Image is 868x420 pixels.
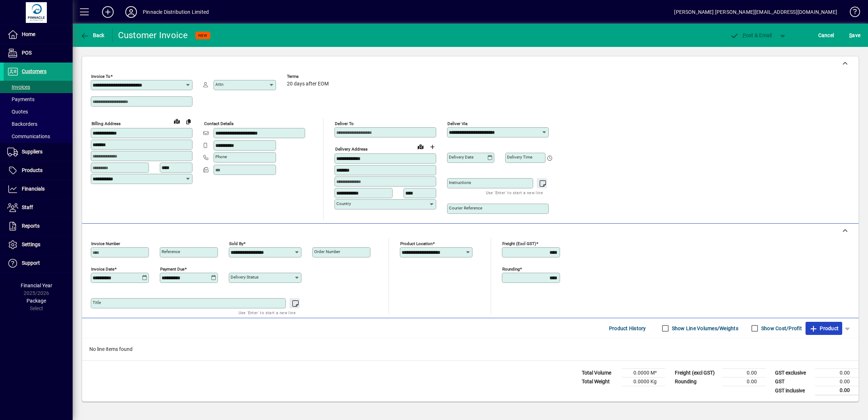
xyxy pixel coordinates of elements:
[27,298,46,304] span: Package
[670,325,738,332] label: Show Line Volumes/Weights
[4,236,73,254] a: Settings
[726,29,776,42] button: Post & Email
[183,116,194,127] button: Copy to Delivery address
[578,369,622,377] td: Total Volume
[671,369,722,377] td: Freight (excl GST)
[760,325,802,332] label: Show Cost/Profit
[96,5,119,19] button: Add
[486,188,543,197] mat-hint: Use 'Enter' to start a new line
[22,204,33,210] span: Staff
[447,121,467,126] mat-label: Deliver via
[815,369,859,377] td: 0.00
[849,29,860,41] span: ave
[622,369,665,377] td: 0.0000 M³
[771,377,815,386] td: GST
[4,105,73,118] a: Quotes
[4,118,73,130] a: Backorders
[314,249,340,254] mat-label: Order number
[336,201,351,206] mat-label: Country
[4,130,73,143] a: Communications
[771,386,815,395] td: GST inclusive
[809,323,839,334] span: Product
[507,155,532,160] mat-label: Delivery time
[22,223,40,229] span: Reports
[449,155,474,160] mat-label: Delivery date
[578,377,622,386] td: Total Weight
[606,322,649,335] button: Product History
[215,154,227,159] mat-label: Phone
[73,29,113,42] app-page-header-button: Back
[335,121,354,126] mat-label: Deliver To
[22,186,45,192] span: Financials
[21,283,52,288] span: Financial Year
[622,377,665,386] td: 0.0000 Kg
[80,32,105,38] span: Back
[22,260,40,266] span: Support
[4,161,73,180] a: Products
[7,109,28,115] span: Quotes
[722,377,766,386] td: 0.00
[844,1,859,25] a: Knowledge Base
[400,241,433,246] mat-label: Product location
[609,323,646,334] span: Product History
[231,275,259,280] mat-label: Delivery status
[818,29,834,41] span: Cancel
[22,167,42,173] span: Products
[239,308,296,317] mat-hint: Use 'Enter' to start a new line
[119,5,143,19] button: Profile
[4,180,73,198] a: Financials
[22,149,42,155] span: Suppliers
[162,249,180,254] mat-label: Reference
[22,68,46,74] span: Customers
[4,143,73,161] a: Suppliers
[198,33,207,38] span: NEW
[849,32,852,38] span: S
[815,377,859,386] td: 0.00
[674,6,837,18] div: [PERSON_NAME] [PERSON_NAME][EMAIL_ADDRESS][DOMAIN_NAME]
[502,241,536,246] mat-label: Freight (excl GST)
[806,322,842,335] button: Product
[4,93,73,105] a: Payments
[91,241,120,246] mat-label: Invoice number
[847,29,862,42] button: Save
[229,241,243,246] mat-label: Sold by
[287,81,329,87] span: 20 days after EOM
[287,74,330,79] span: Terms
[7,133,50,139] span: Communications
[22,31,35,37] span: Home
[743,32,746,38] span: P
[143,6,209,18] div: Pinnacle Distribution Limited
[449,180,471,185] mat-label: Instructions
[4,199,73,217] a: Staff
[118,29,188,41] div: Customer Invoice
[7,121,37,127] span: Backorders
[82,338,859,360] div: No line items found
[4,44,73,62] a: POS
[722,369,766,377] td: 0.00
[815,386,859,395] td: 0.00
[771,369,815,377] td: GST exclusive
[671,377,722,386] td: Rounding
[816,29,836,42] button: Cancel
[502,267,520,272] mat-label: Rounding
[7,84,30,90] span: Invoices
[4,81,73,93] a: Invoices
[4,25,73,44] a: Home
[415,141,426,152] a: View on map
[171,115,183,127] a: View on map
[78,29,106,42] button: Back
[7,96,35,102] span: Payments
[4,254,73,272] a: Support
[449,205,482,211] mat-label: Courier Reference
[91,267,114,272] mat-label: Invoice date
[22,241,40,247] span: Settings
[730,32,772,38] span: ost & Email
[93,300,101,305] mat-label: Title
[215,82,223,87] mat-label: Attn
[22,50,32,56] span: POS
[426,141,438,153] button: Choose address
[160,267,184,272] mat-label: Payment due
[4,217,73,235] a: Reports
[91,74,110,79] mat-label: Invoice To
